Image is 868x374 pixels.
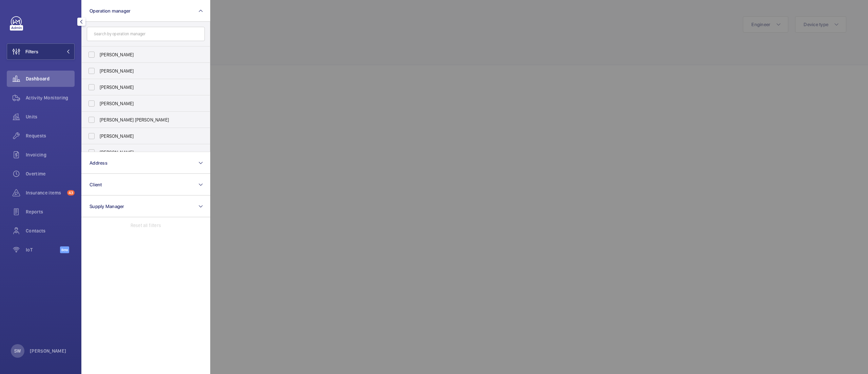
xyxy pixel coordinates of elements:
[26,189,64,196] span: Insurance items
[26,170,75,177] span: Overtime
[26,246,60,253] span: IoT
[7,43,75,60] button: Filters
[67,190,75,195] span: 43
[30,348,66,354] p: [PERSON_NAME]
[26,151,75,158] span: Invoicing
[14,348,21,354] p: SW
[26,208,75,215] span: Reports
[26,227,75,234] span: Contacts
[26,132,75,139] span: Requests
[60,246,69,253] span: Beta
[25,48,38,55] span: Filters
[26,94,75,101] span: Activity Monitoring
[26,75,75,82] span: Dashboard
[26,113,75,120] span: Units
